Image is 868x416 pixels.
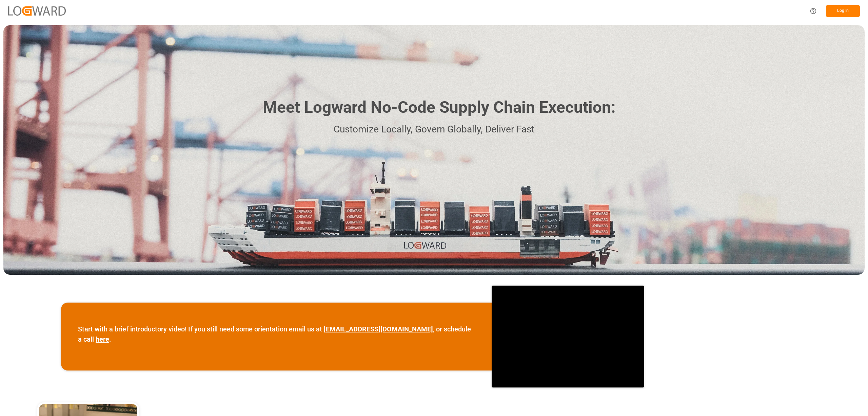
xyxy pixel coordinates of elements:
a: [EMAIL_ADDRESS][DOMAIN_NAME] [324,325,433,333]
p: Start with a brief introductory video! If you still need some orientation email us at , or schedu... [78,324,475,344]
a: here [96,335,109,343]
h1: Meet Logward No-Code Supply Chain Execution: [263,95,615,120]
button: Log In [826,5,860,17]
button: Help Center [806,3,821,19]
img: Logward_new_orange.png [8,6,66,15]
p: Customize Locally, Govern Globally, Deliver Fast [253,122,615,137]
